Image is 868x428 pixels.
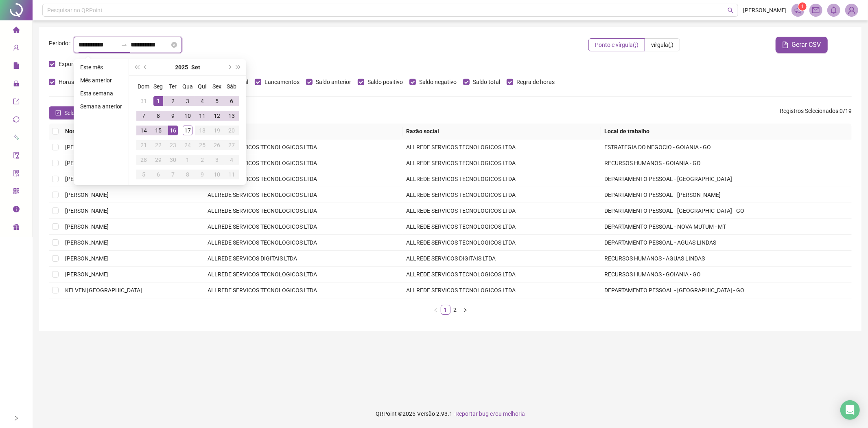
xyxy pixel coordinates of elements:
button: super-prev-year [132,59,141,75]
th: Nome do colaborador [62,124,205,139]
td: RECURSOS HUMANOS - AGUAS LINDAS [601,251,852,267]
div: 2 [168,96,178,106]
div: 25 [197,140,207,150]
div: 12 [212,111,222,121]
td: 2025-09-08 [151,108,166,123]
td: ALLREDE SERVICOS TECNOLOGICOS LTDA [205,235,403,251]
a: 1 [441,305,450,314]
td: KELVEN [GEOGRAPHIC_DATA] [62,282,205,298]
div: 1 [153,96,163,106]
div: 18 [197,126,207,135]
td: 2025-08-31 [136,94,151,108]
li: Página anterior [431,305,441,315]
span: : 0 / 19 [780,106,852,119]
div: 23 [168,140,178,150]
td: 2025-09-21 [136,138,151,152]
td: ALLREDE SERVICOS TECNOLOGICOS LTDA [403,267,601,282]
div: 7 [139,111,149,121]
div: 4 [227,155,236,165]
div: 29 [153,155,163,165]
td: 2025-09-13 [224,108,239,123]
td: ALLREDE SERVICOS TECNOLOGICOS LTDA [403,219,601,235]
td: 2025-09-05 [210,94,224,108]
td: 2025-09-27 [224,138,239,152]
span: vírgula ( ) [651,42,673,48]
td: [PERSON_NAME] [62,235,205,251]
td: 2025-10-08 [180,167,195,182]
span: gift [13,220,20,236]
th: Sáb [224,79,239,94]
span: home [13,23,20,39]
button: super-next-year [234,59,243,75]
td: ALLREDE SERVICOS TECNOLOGICOS LTDA [403,282,601,298]
td: 2025-10-04 [224,152,239,167]
td: 2025-09-06 [224,94,239,108]
div: 28 [139,155,149,165]
td: ALLREDE SERVICOS TECNOLOGICOS LTDA [205,267,403,282]
li: Este mês [77,62,125,72]
span: qrcode [13,184,20,201]
span: Exportar todas as colunas abaixo no arquivo CSV [55,60,186,68]
li: Mês anterior [77,75,125,85]
span: Saldo total [470,77,503,86]
td: ALLREDE SERVICOS TECNOLOGICOS LTDA [205,219,403,235]
th: Dom [136,79,151,94]
td: [PERSON_NAME] [62,251,205,267]
div: 21 [139,140,149,150]
td: 2025-10-06 [151,167,166,182]
div: 31 [139,96,149,106]
a: 2 [451,305,460,314]
td: [PERSON_NAME] [62,203,205,219]
td: RECURSOS HUMANOS - GOIANIA - GO [601,267,852,282]
td: [PERSON_NAME] [62,171,205,187]
li: Próxima página [460,305,470,315]
li: Semana anterior [77,101,125,111]
td: 2025-09-15 [151,123,166,138]
span: Saldo positivo [364,77,406,86]
div: 14 [139,126,149,135]
button: left [431,305,441,315]
td: 2025-09-04 [195,94,210,108]
span: mail [812,7,820,14]
td: 2025-09-29 [151,152,166,167]
span: Selecionar todos [64,108,106,117]
span: Horas extras 1 [55,77,99,86]
td: 2025-10-11 [224,167,239,182]
div: 13 [227,111,236,121]
li: 1 [441,305,450,315]
td: ALLREDE SERVICOS TECNOLOGICOS LTDA [403,155,601,171]
strong: , [670,42,671,48]
span: notification [794,7,802,14]
td: [PERSON_NAME] [62,155,205,171]
td: 2025-10-10 [210,167,224,182]
td: [PERSON_NAME] [62,139,205,155]
span: 1 [801,4,804,9]
td: 2025-10-09 [195,167,210,182]
div: 5 [139,170,149,179]
th: Razão social [403,124,601,139]
td: ALLREDE SERVICOS TECNOLOGICOS LTDA [403,235,601,251]
td: 2025-09-09 [166,108,180,123]
div: 3 [183,96,192,106]
th: Ter [166,79,180,94]
td: DEPARTAMENTO PESSOAL - [PERSON_NAME] [601,187,852,203]
span: file [13,59,20,75]
span: Versão [417,410,435,417]
td: 2025-09-03 [180,94,195,108]
div: 22 [153,140,163,150]
span: audit [13,148,20,165]
div: 27 [227,140,236,150]
span: Regra de horas [513,77,558,86]
td: 2025-09-19 [210,123,224,138]
td: ALLREDE SERVICOS TECNOLOGICOS LTDA [205,171,403,187]
button: month panel [191,59,200,75]
span: close-circle [171,42,177,48]
span: Ponto e vírgula ( ) [595,42,638,48]
div: 9 [168,111,178,121]
div: 10 [183,111,192,121]
td: ALLREDE SERVICOS DIGITAIS LTDA [403,251,601,267]
div: Open Intercom Messenger [840,400,860,420]
td: [PERSON_NAME] [62,267,205,282]
span: export [13,95,20,111]
th: Local de trabalho [601,124,852,139]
